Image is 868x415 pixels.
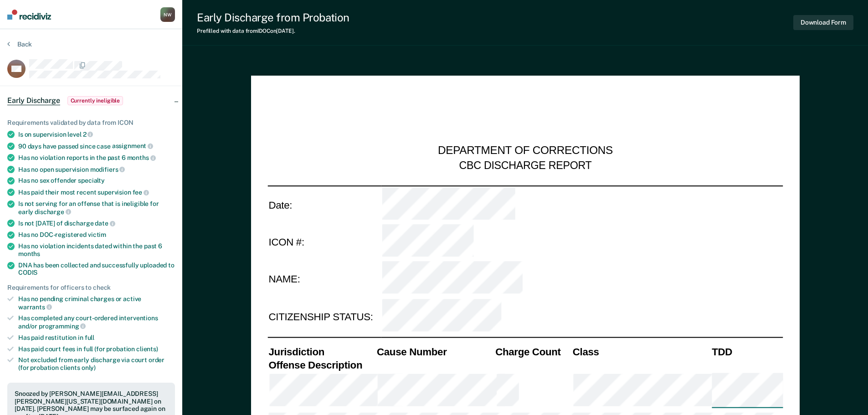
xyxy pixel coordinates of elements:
[18,231,175,239] div: Has no DOC-registered
[197,28,349,34] div: Prefilled with data from IDOC on [DATE] .
[18,130,175,138] div: Is on supervision level
[267,223,381,261] td: ICON #:
[18,165,175,174] div: Has no open supervision
[88,231,106,238] span: victim
[18,250,40,257] span: months
[18,154,175,162] div: Has no violation reports in the past 6
[494,345,572,359] th: Charge Count
[7,119,175,127] div: Requirements validated by data from ICON
[67,96,123,105] span: Currently ineligible
[375,345,494,359] th: Cause Number
[82,364,96,371] span: only)
[459,159,591,172] div: CBC DISCHARGE REPORT
[78,177,105,184] span: specialty
[133,189,149,196] span: fee
[83,131,93,138] span: 2
[112,142,153,149] span: assignment
[18,177,175,184] div: Has no sex offender
[90,166,125,173] span: modifiers
[18,200,175,215] div: Is not serving for an offense that is ineligible for early
[711,345,783,359] th: TDD
[267,359,376,372] th: Offense Description
[18,295,175,311] div: Has no pending criminal charges or active
[18,314,175,330] div: Has completed any court-ordered interventions and/or
[793,15,853,30] button: Download Form
[7,96,60,105] span: Early Discharge
[18,261,175,277] div: DNA has been collected and successfully uploaded to
[136,345,158,353] span: clients)
[267,298,381,335] td: CITIZENSHIP STATUS:
[160,7,175,22] div: N W
[35,208,71,215] span: discharge
[267,345,376,359] th: Jurisdiction
[127,154,156,161] span: months
[18,188,175,196] div: Has paid their most recent supervision
[571,345,710,359] th: Class
[18,303,52,311] span: warrants
[18,356,175,372] div: Not excluded from early discharge via court order (for probation clients
[7,40,32,48] button: Back
[18,345,175,353] div: Has paid court fees in full (for probation
[267,185,381,223] td: Date:
[18,334,175,342] div: Has paid restitution in
[160,7,175,22] button: NW
[7,10,51,20] img: Recidiviz
[18,242,175,258] div: Has no violation incidents dated within the past 6
[197,11,349,24] div: Early Discharge from Probation
[39,323,86,330] span: programming
[18,219,175,227] div: Is not [DATE] of discharge
[18,269,37,276] span: CODIS
[7,284,175,292] div: Requirements for officers to check
[267,261,381,298] td: NAME:
[18,142,175,150] div: 90 days have passed since case
[438,144,613,159] div: DEPARTMENT OF CORRECTIONS
[85,334,94,341] span: full
[95,220,115,227] span: date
